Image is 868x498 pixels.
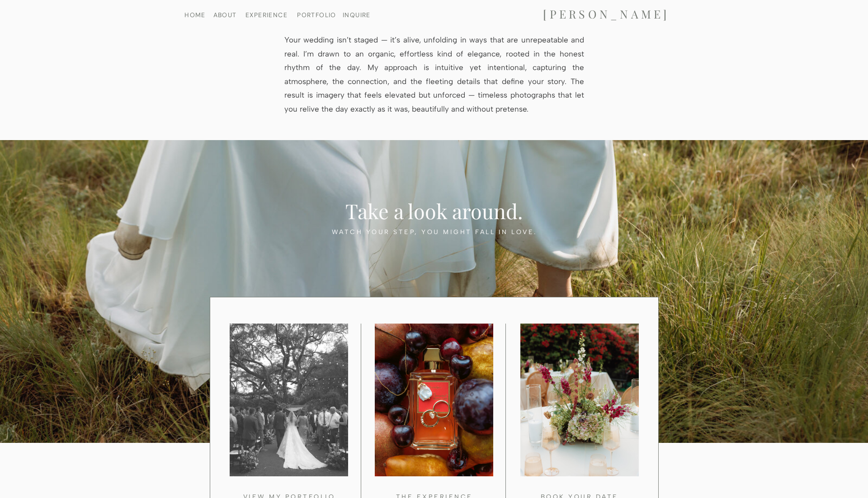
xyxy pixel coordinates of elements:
a: INQUIRE [340,12,373,18]
p: Your wedding isn’t staged — it’s alive, unfolding in ways that are unrepeatable and real. I’m dra... [284,33,584,114]
a: ABOUT [202,12,248,18]
a: [PERSON_NAME] [515,7,697,22]
a: PORTFOLIO [293,12,340,18]
a: EXPERIENCE [243,12,290,18]
h3: WATCH YOUR STEP, YOU MIGHT FALL IN LOVE. [323,226,546,235]
h2: Take a look around. [291,198,577,226]
a: HOME [172,12,218,18]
